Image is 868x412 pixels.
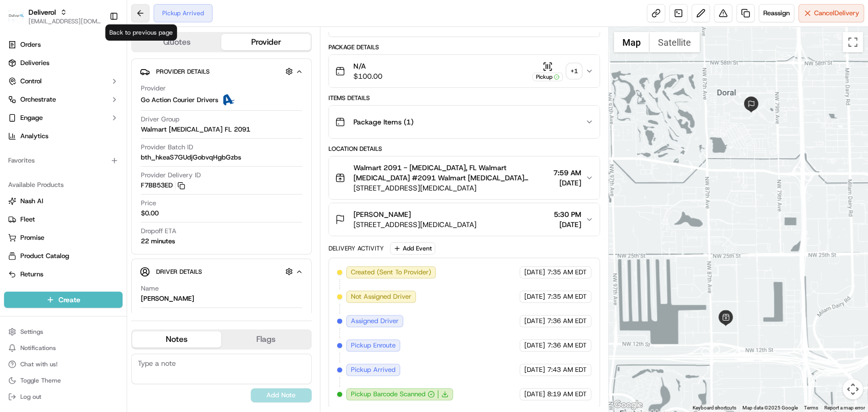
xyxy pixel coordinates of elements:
div: [PERSON_NAME] [141,294,194,303]
button: DeliverolDeliverol[EMAIL_ADDRESS][DOMAIN_NAME] [4,4,105,28]
span: [EMAIL_ADDRESS][DOMAIN_NAME] [28,17,101,25]
a: Analytics [4,128,123,144]
button: Map camera controls [843,379,863,399]
a: Open this area in Google Maps (opens a new window) [611,398,645,411]
span: Orders [20,40,41,49]
button: Provider Details [140,63,303,80]
div: Back to previous page [105,24,177,41]
img: 8571987876998_91fb9ceb93ad5c398215_72.jpg [21,97,40,115]
span: Settings [20,328,43,336]
span: Toggle Theme [20,376,61,385]
span: [DATE] [90,185,111,193]
span: [DATE] [524,390,545,399]
span: • [84,185,88,193]
span: Created (Sent To Provider) [351,268,431,277]
span: API Documentation [96,227,163,237]
button: N/A$100.00Pickup+1 [329,55,600,87]
div: Available Products [4,177,123,193]
a: Returns [8,270,118,279]
button: Nash AI [4,193,123,209]
img: Google [611,398,645,411]
button: Quotes [132,34,221,50]
a: 💻API Documentation [82,223,167,241]
span: Pickup Arrived [351,365,396,374]
span: Pickup Barcode Scanned [351,390,426,399]
span: Not Assigned Driver [351,292,411,301]
img: Nash [10,10,31,30]
button: Keyboard shortcuts [693,404,736,411]
div: + 1 [567,64,581,78]
span: $0.00 [141,209,159,218]
span: Package Items ( 1 ) [353,117,413,127]
button: Notes [132,331,221,347]
button: Fleet [4,211,123,228]
button: Pickup+1 [532,61,581,81]
span: Nash AI [20,197,43,206]
button: Package Items (1) [329,106,600,138]
button: Returns [4,266,123,282]
span: Cancel Delivery [814,9,859,18]
button: Add Event [390,242,435,255]
button: Deliverol [28,7,56,17]
span: Name [141,284,159,293]
div: Items Details [328,94,600,102]
a: Powered byPylon [72,251,123,260]
div: Start new chat [46,97,167,107]
span: [DATE] [90,157,111,166]
span: [DATE] [524,292,545,301]
button: Create [4,292,123,308]
div: Location Details [328,145,600,153]
button: Orchestrate [4,91,123,108]
button: Log out [4,390,123,404]
button: Walmart 2091 - [MEDICAL_DATA], FL Walmart [MEDICAL_DATA] #2091 Walmart [MEDICAL_DATA] #2091[STREE... [329,156,600,199]
span: [PERSON_NAME] [32,157,82,166]
span: [PERSON_NAME] [32,185,82,193]
button: See all [158,130,185,142]
span: Control [20,77,42,86]
span: [DATE] [524,341,545,350]
a: Fleet [8,215,118,224]
button: Toggle Theme [4,373,123,388]
span: 8:19 AM EDT [547,390,587,399]
button: Start new chat [173,100,185,112]
span: bth_hkeaS7GUdjGobvqHgbGzbs [141,153,241,162]
button: Show satellite imagery [649,32,700,52]
button: Notifications [4,341,123,355]
a: Orders [4,37,123,53]
button: Engage [4,110,123,126]
button: Flags [221,331,310,347]
span: Reassign [763,9,790,18]
span: Engage [20,113,43,122]
span: Dropoff ETA [141,227,176,236]
div: Favorites [4,152,123,169]
img: Charles Folsom [10,148,26,164]
span: Go Action Courier Drivers [141,96,218,105]
div: 💻 [86,228,94,236]
span: 5:30 PM [554,209,581,219]
span: 7:43 AM EDT [547,365,587,374]
div: Past conversations [10,132,68,140]
button: Pickup Barcode Scanned [351,390,435,399]
button: CancelDelivery [798,4,864,22]
span: 7:35 AM EDT [547,268,587,277]
span: Pickup Enroute [351,341,396,350]
button: [PERSON_NAME][STREET_ADDRESS][MEDICAL_DATA]5:30 PM[DATE] [329,203,600,236]
span: 7:36 AM EDT [547,341,587,350]
a: Nash AI [8,197,118,206]
span: Phone Number [141,312,186,321]
div: We're available if you need us! [46,107,140,115]
span: [DATE] [553,178,581,188]
span: [DATE] [524,268,545,277]
a: 📗Knowledge Base [6,223,82,241]
span: Provider [141,84,166,93]
span: • [84,157,88,166]
img: Jeff Sasse [10,175,26,192]
img: ActionCourier.png [222,94,234,106]
span: Provider Delivery ID [141,171,201,180]
div: Package Details [328,43,600,51]
img: 1736555255976-a54dd68f-1ca7-489b-9aae-adbdc363a1c4 [10,97,28,115]
a: Promise [8,233,118,242]
button: Product Catalog [4,248,123,264]
div: Pickup [532,73,563,81]
a: Report a map error [824,405,865,410]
